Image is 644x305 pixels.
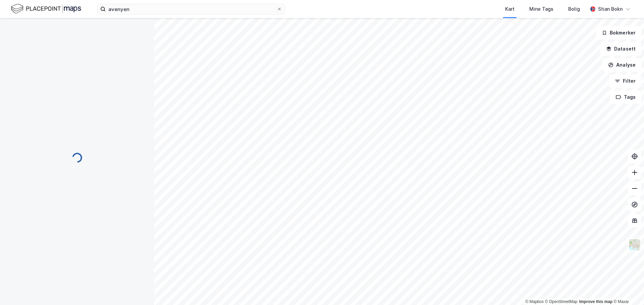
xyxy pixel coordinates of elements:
div: Kontrollprogram for chat [610,273,644,305]
img: Z [628,238,641,251]
a: OpenStreetMap [545,299,578,304]
div: Mine Tags [529,5,553,13]
input: Søk på adresse, matrikkel, gårdeiere, leietakere eller personer [106,4,277,14]
button: Filter [609,74,641,88]
a: Improve this map [579,299,612,304]
div: Bolig [568,5,580,13]
button: Bokmerker [596,26,641,40]
img: logo.f888ab2527a4732fd821a326f86c7f29.svg [11,3,81,15]
button: Analyse [602,58,641,72]
iframe: Chat Widget [610,273,644,305]
img: spinner.a6d8c91a73a9ac5275cf975e30b51cfb.svg [72,152,83,163]
button: Tags [610,90,641,104]
a: Mapbox [525,299,544,304]
button: Datasett [600,42,641,56]
div: Stian Bokn [598,5,623,13]
div: Kart [505,5,515,13]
